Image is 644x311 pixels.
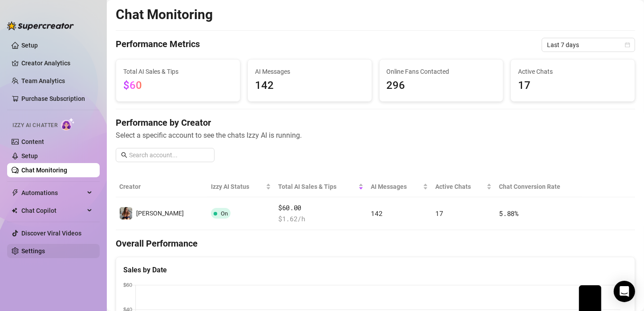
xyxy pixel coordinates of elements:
[278,214,364,224] span: $ 1.62 /h
[278,182,357,191] span: Total AI Sales & Tips
[123,264,628,275] div: Sales by Date
[123,67,233,76] span: Total AI Sales & Tips
[518,67,628,76] span: Active Chats
[21,186,85,200] span: Automations
[21,247,45,255] a: Settings
[116,38,200,52] h4: Performance Metrics
[21,230,81,237] a: Discover Viral Videos
[499,209,518,218] span: 5.88 %
[211,182,264,191] span: Izzy AI Status
[278,203,364,213] span: $60.00
[207,176,275,197] th: Izzy AI Status
[495,176,583,197] th: Chat Conversion Rate
[547,38,630,52] span: Last 7 days
[625,42,630,48] span: calendar
[435,182,485,191] span: Active Chats
[255,77,365,94] span: 142
[21,152,38,159] a: Setup
[255,67,365,76] span: AI Messages
[116,6,213,23] h2: Chat Monitoring
[21,138,44,145] a: Content
[116,176,207,197] th: Creator
[614,281,635,302] div: Open Intercom Messenger
[61,118,75,131] img: AI Chatter
[435,209,443,218] span: 17
[518,77,628,94] span: 17
[21,42,38,49] a: Setup
[21,167,67,174] a: Chat Monitoring
[136,210,184,217] span: [PERSON_NAME]
[21,92,93,106] a: Purchase Subscription
[367,176,432,197] th: AI Messages
[116,116,635,129] h4: Performance by Creator
[129,150,209,160] input: Search account...
[123,79,142,92] span: $60
[371,209,382,218] span: 142
[275,176,368,197] th: Total AI Sales & Tips
[116,237,635,250] h4: Overall Performance
[21,56,93,70] a: Creator Analytics
[387,77,496,94] span: 296
[116,130,635,141] span: Select a specific account to see the chats Izzy AI is running.
[120,207,132,219] img: Andy
[387,67,496,76] span: Online Fans Contacted
[21,203,85,218] span: Chat Copilot
[432,176,495,197] th: Active Chats
[12,207,17,214] img: Chat Copilot
[7,21,74,30] img: logo-BBDzfeDw.svg
[121,152,127,158] span: search
[12,189,19,196] span: thunderbolt
[21,77,65,84] a: Team Analytics
[221,210,228,217] span: On
[12,121,57,130] span: Izzy AI Chatter
[371,182,421,191] span: AI Messages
